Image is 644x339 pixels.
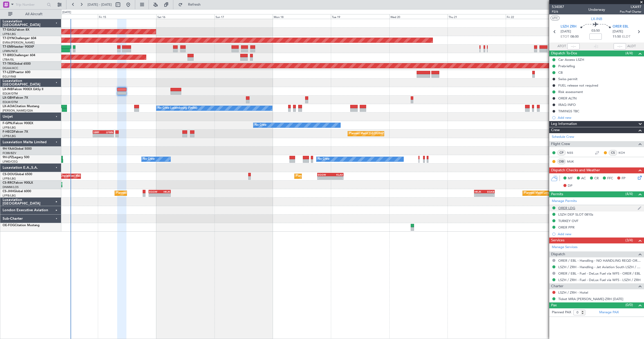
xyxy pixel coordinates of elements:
div: EGGW [318,173,330,176]
a: MUK [567,159,579,164]
span: 534087 [552,4,564,10]
span: CS-DOU [3,173,15,176]
a: T7-BREChallenger 604 [3,54,35,57]
input: --:-- [567,43,580,49]
span: Services [551,238,564,243]
button: UTC [551,16,560,20]
button: All Aircraft [6,10,56,18]
div: Prebriefing [558,64,575,68]
span: Dispatch Checks and Weather [551,167,600,173]
div: LFMN [103,131,113,134]
a: Ticket MRA [PERSON_NAME]-ZRH [DATE] [558,297,623,301]
div: Planned Maint London ([GEOGRAPHIC_DATA]) [524,189,586,197]
span: Crew [551,127,560,133]
a: F-GPNJFalcon 900EX [3,122,33,125]
span: CR [594,176,599,181]
div: Wed 20 [389,14,448,19]
span: (4/4) [625,50,633,56]
div: CS [609,150,617,156]
span: AC [581,176,586,181]
a: LFPB/LBG [3,32,16,36]
span: 9H-LPZ [3,156,13,159]
span: Flight Crew [551,141,570,147]
div: Thu 14 [40,14,98,19]
span: Pos Pref Charter [620,10,641,14]
a: T7-EMIHawker 900XP [3,45,34,48]
div: IRAQ INFO [558,103,576,107]
span: T7-EAGL [3,28,15,31]
span: 03:50 [591,28,600,33]
a: LSZH / ZRH - Hotel [558,290,588,295]
span: F-GPNJ [3,122,14,125]
div: No Crew [255,121,267,129]
span: ETOT [561,34,569,39]
div: LSZH DEP SLOT 0810z [558,212,593,217]
div: Fri 15 [98,14,156,19]
div: - [93,134,103,137]
div: - [160,193,170,197]
a: Manage Services [552,245,578,250]
a: LFPB/LBG [3,194,16,198]
a: Manage Permits [552,199,577,204]
div: TURKEY OVF [558,219,578,223]
a: LSZH / ZRH - Fuel - DeLux Fuel via WFS - LSZH / ZRH [558,278,641,282]
span: Dispatch To-Dos [551,50,577,56]
a: LX-INBFalcon 900EX EASy II [3,88,43,91]
a: DGAA/ACC [3,66,18,70]
img: edit [638,206,641,210]
a: EGLF/FAB [3,75,16,79]
span: FFC [607,176,613,181]
div: HKJK [160,190,170,193]
a: CS-JHHGlobal 6000 [3,190,31,193]
div: EGKB [484,190,494,193]
div: No Crew [143,155,155,163]
span: [DATE] [613,29,623,34]
span: ORER EBL [613,24,629,29]
span: 11:50 [613,34,621,39]
span: Charter [551,283,563,289]
div: ORER LDG [558,206,575,210]
div: TIMINGS TBC [558,109,579,113]
a: OE-FOGCitation Mustang [3,224,40,227]
a: T7-LZZIPraetor 600 [3,71,30,74]
div: Tue 19 [331,14,389,19]
a: LFPB/LBG [3,126,16,130]
span: LX-INB [3,88,13,91]
span: Dispatch [551,251,565,257]
span: F-HECD [3,130,14,133]
span: ALDT [627,44,636,49]
div: KLAX [330,173,343,176]
div: Risk assessment [558,90,583,94]
span: CS-RRC [3,181,14,184]
div: Planned Maint [GEOGRAPHIC_DATA] ([GEOGRAPHIC_DATA]) [296,172,377,180]
span: (4/4) [625,191,633,197]
a: Schedule Crew [552,134,574,140]
a: LFPB/LBG [3,177,16,181]
span: MF [568,176,573,181]
div: - [475,193,484,197]
a: KCH [619,150,630,155]
span: 08:00 [570,34,579,39]
a: F-HECDFalcon 7X [3,130,28,133]
div: Planned Maint Lagos ([PERSON_NAME]) [62,181,115,189]
span: T7-BRE [3,54,13,57]
span: OE-FOG [3,224,15,227]
span: Pax [551,302,557,308]
span: LSZH ZRH [561,24,577,29]
div: CB [558,70,563,75]
div: Add new [558,115,641,120]
a: CS-RRCFalcon 900LX [3,181,33,184]
span: Permits [551,191,563,197]
span: [DATE] - [DATE] [88,2,112,7]
span: LX-AOA [3,105,14,108]
div: Car Access LSZH [558,57,584,62]
span: LX-INB [591,16,602,22]
a: CS-DOUGlobal 6500 [3,173,32,176]
div: - [484,193,494,197]
span: T7-TRX [3,62,13,65]
div: FUEL release not required [558,83,598,88]
span: T7-EMI [3,45,13,48]
div: EGGW [149,190,160,193]
a: 9H-LPZLegacy 500 [3,156,29,159]
span: P2/6 [552,10,564,14]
